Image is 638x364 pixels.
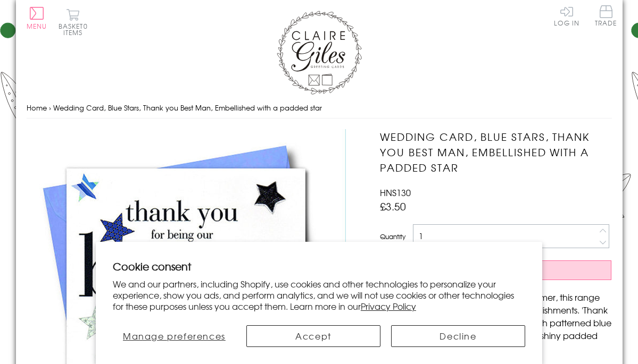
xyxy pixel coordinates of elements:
button: Manage preferences [113,325,236,347]
button: Decline [391,325,525,347]
span: 0 items [63,21,88,37]
span: HNS130 [380,186,411,199]
p: We and our partners, including Shopify, use cookies and other technologies to personalize your ex... [113,278,525,311]
a: Privacy Policy [361,300,416,312]
span: Menu [27,21,47,31]
label: Quantity [380,232,405,241]
button: Menu [27,7,47,29]
a: Home [27,103,47,113]
img: Claire Giles Greetings Cards [277,11,362,95]
span: Trade [595,5,617,26]
button: Basket0 items [59,9,88,36]
a: Trade [595,5,617,28]
h2: Cookie consent [113,259,525,274]
span: £3.50 [380,199,406,214]
span: › [49,103,51,113]
button: Accept [246,325,380,347]
nav: breadcrumbs [27,97,612,119]
h1: Wedding Card, Blue Stars, Thank you Best Man, Embellished with a padded star [380,129,611,175]
span: Manage preferences [123,329,226,342]
a: Log In [554,5,579,26]
span: Wedding Card, Blue Stars, Thank you Best Man, Embellished with a padded star [53,103,322,113]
